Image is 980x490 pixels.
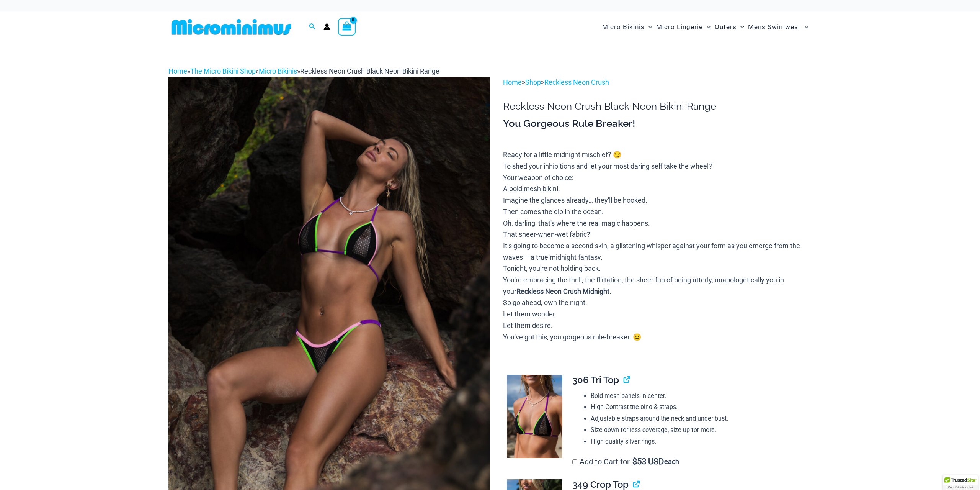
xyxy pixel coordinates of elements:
[507,375,562,458] img: Reckless Neon Crush Black Neon 306 Tri Top
[801,17,808,37] span: Menu Toggle
[168,67,439,75] span: » » »
[591,436,805,447] li: High quality silver rings.
[746,15,810,39] a: Mens SwimwearMenu ToggleMenu Toggle
[572,374,619,385] span: 306 Tri Top
[656,17,703,37] span: Micro Lingerie
[713,15,746,39] a: OutersMenu ToggleMenu Toggle
[632,458,664,465] span: 53 USD
[503,100,812,112] h1: Reckless Neon Crush Black Neon Bikini Range
[664,458,679,465] span: each
[943,475,978,490] div: TrustedSite Certified
[338,18,356,36] a: View Shopping Cart, empty
[591,424,805,436] li: Size down for less coverage, size up for more.
[703,17,710,37] span: Menu Toggle
[591,413,805,424] li: Adjustable straps around the neck and under bust.
[654,15,712,39] a: Micro LingerieMenu ToggleMenu Toggle
[602,17,645,37] span: Micro Bikinis
[544,78,609,86] a: Reckless Neon Crush
[259,67,297,75] a: Micro Bikinis
[309,22,316,32] a: Search icon link
[168,67,187,75] a: Home
[591,390,805,402] li: Bold mesh panels in center.
[503,117,812,130] h3: You Gorgeous Rule Breaker!
[190,67,256,75] a: The Micro Bikini Shop
[572,457,679,466] label: Add to Cart for
[715,17,737,37] span: Outers
[300,67,439,75] span: Reckless Neon Crush Black Neon Bikini Range
[591,402,805,413] li: High Contrast the bind & straps.
[645,17,652,37] span: Menu Toggle
[572,479,629,490] span: 349 Crop Top
[168,18,294,36] img: MM SHOP LOGO FLAT
[737,17,744,37] span: Menu Toggle
[503,77,812,88] p: > >
[516,287,609,295] b: Reckless Neon Crush Midnight
[503,78,522,86] a: Home
[323,23,330,30] a: Account icon link
[599,14,812,40] nav: Site Navigation
[748,17,801,37] span: Mens Swimwear
[572,459,577,464] input: Add to Cart for$53 USD each
[632,457,637,466] span: $
[503,149,812,343] p: Ready for a little midnight mischief? 😏 To shed your inhibitions and let your most daring self ta...
[525,78,541,86] a: Shop
[600,15,654,39] a: Micro BikinisMenu ToggleMenu Toggle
